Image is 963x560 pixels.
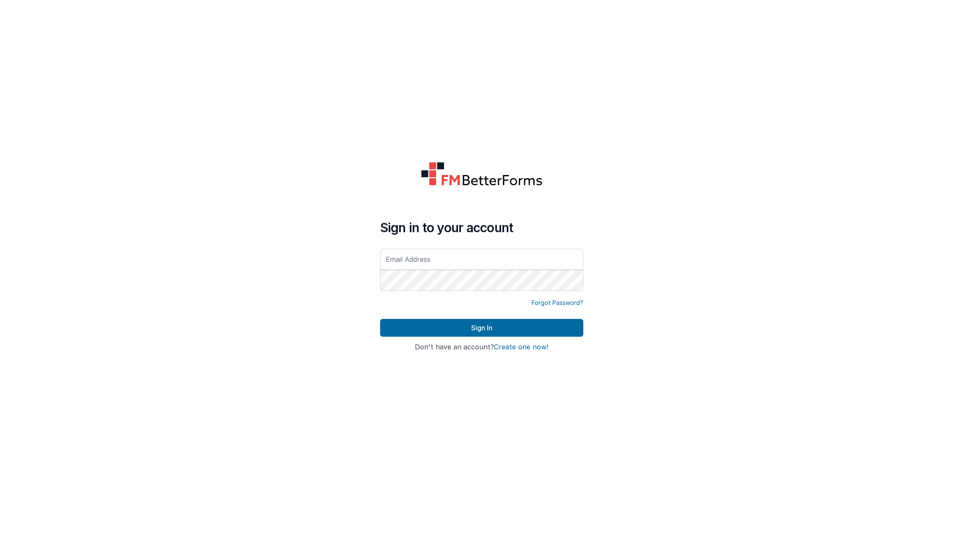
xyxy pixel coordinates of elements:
[532,299,583,307] a: Forgot Password?
[380,319,583,337] button: Sign In
[380,220,583,235] h4: Sign in to your account
[380,343,583,351] h4: Don't have an account?
[494,343,548,351] button: Create one now!
[380,249,583,270] input: Email Address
